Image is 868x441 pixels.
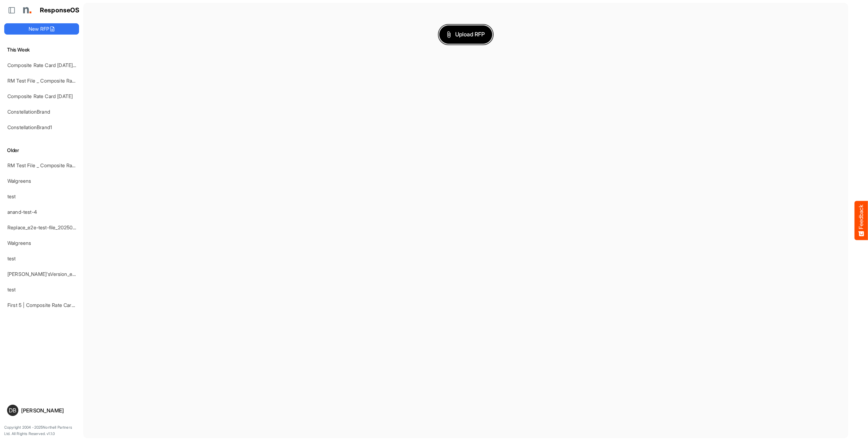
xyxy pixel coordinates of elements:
[4,46,79,54] h6: This Week
[447,30,485,39] span: Upload RFP
[7,193,16,199] a: test
[7,224,98,230] a: Replace_e2e-test-file_20250604_111803
[19,3,34,17] img: Northell
[7,93,73,99] a: Composite Rate Card [DATE]
[7,78,106,84] a: RM Test File _ Composite Rate Card [DATE]
[7,178,31,184] a: Walgreens
[7,255,16,261] a: test
[4,23,79,35] button: New RFP
[21,408,76,413] div: [PERSON_NAME]
[7,209,37,215] a: anand-test-4
[855,201,868,240] button: Feedback
[7,302,91,308] a: First 5 | Composite Rate Card [DATE]
[7,286,16,292] a: test
[439,25,492,44] button: Upload RFP
[7,162,106,168] a: RM Test File _ Composite Rate Card [DATE]
[7,109,50,115] a: ConstellationBrand
[9,407,16,413] span: DB
[7,240,31,246] a: Walgreens
[7,124,52,130] a: ConstellationBrand1
[7,62,91,68] a: Composite Rate Card [DATE]_smaller
[4,146,79,154] h6: Older
[4,424,79,437] p: Copyright 2004 - 2025 Northell Partners Ltd. All Rights Reserved. v 1.1.0
[7,271,140,277] a: [PERSON_NAME]'sVersion_e2e-test-file_20250604_111803
[40,7,80,14] h1: ResponseOS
